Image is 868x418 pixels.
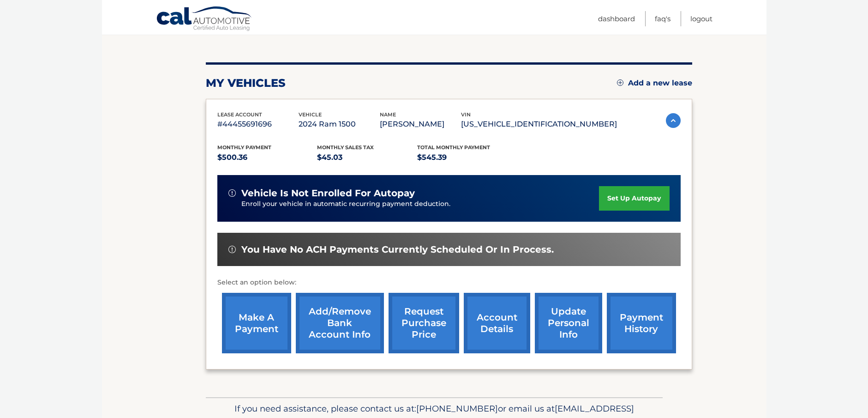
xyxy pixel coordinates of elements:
p: $500.36 [217,151,317,164]
p: $45.03 [317,151,417,164]
p: Select an option below: [217,277,681,288]
a: Dashboard [598,11,635,26]
img: alert-white.svg [228,189,236,197]
p: Enroll your vehicle in automatic recurring payment deduction. [241,199,599,209]
span: Total Monthly Payment [417,144,490,151]
p: #44455691696 [217,118,299,131]
p: [US_VEHICLE_IDENTIFICATION_NUMBER] [461,118,617,131]
p: [PERSON_NAME] [380,118,461,131]
a: account details [464,293,530,353]
span: vin [461,111,471,118]
span: Monthly sales Tax [317,144,374,151]
a: Add/Remove bank account info [296,293,384,353]
span: You have no ACH payments currently scheduled or in process. [241,244,554,255]
span: vehicle is not enrolled for autopay [241,188,415,199]
a: FAQ's [655,11,670,26]
a: set up autopay [599,186,669,211]
h2: my vehicles [206,76,286,90]
span: lease account [217,111,262,118]
img: alert-white.svg [228,246,236,253]
img: accordion-active.svg [666,113,681,128]
img: add.svg [617,79,623,86]
span: name [380,111,396,118]
p: $545.39 [417,151,517,164]
a: Cal Automotive [156,6,253,33]
span: Monthly Payment [217,144,271,151]
p: 2024 Ram 1500 [299,118,380,131]
a: update personal info [535,293,602,353]
a: Add a new lease [617,79,692,88]
a: make a payment [222,293,291,353]
span: vehicle [299,111,322,118]
a: Logout [690,11,712,26]
span: [PHONE_NUMBER] [416,403,498,414]
a: payment history [607,293,676,353]
a: request purchase price [389,293,459,353]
